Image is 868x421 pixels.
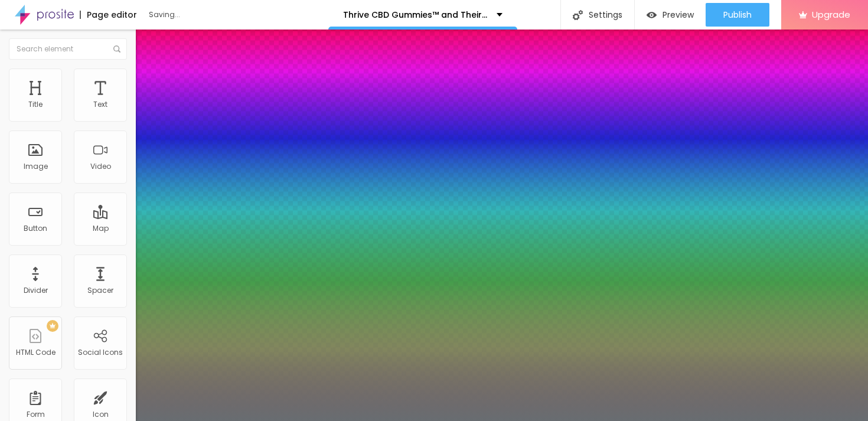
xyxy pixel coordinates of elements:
div: Saving... [149,11,285,18]
div: Image [24,162,48,171]
span: Publish [723,10,752,19]
button: Preview [635,3,706,27]
div: Icon [93,410,109,419]
div: HTML Code [16,348,56,357]
button: Publish [706,3,769,27]
div: Title [28,100,43,109]
div: Form [27,410,45,419]
div: Social Icons [78,348,123,357]
input: Search element [9,38,127,60]
img: Icone [573,10,583,20]
span: Upgrade [812,9,850,19]
div: Divider [24,286,48,295]
div: Button [24,224,47,233]
img: view-1.svg [647,10,657,20]
img: Icone [113,45,120,53]
div: Map [93,224,109,233]
p: Thrive CBD Gummies™ and Their Role in Supporting Healthy Inflammation Response [343,11,488,19]
div: Page editor [80,11,137,19]
span: Preview [663,10,694,19]
div: Text [93,100,107,109]
div: Video [90,162,111,171]
div: Spacer [87,286,113,295]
